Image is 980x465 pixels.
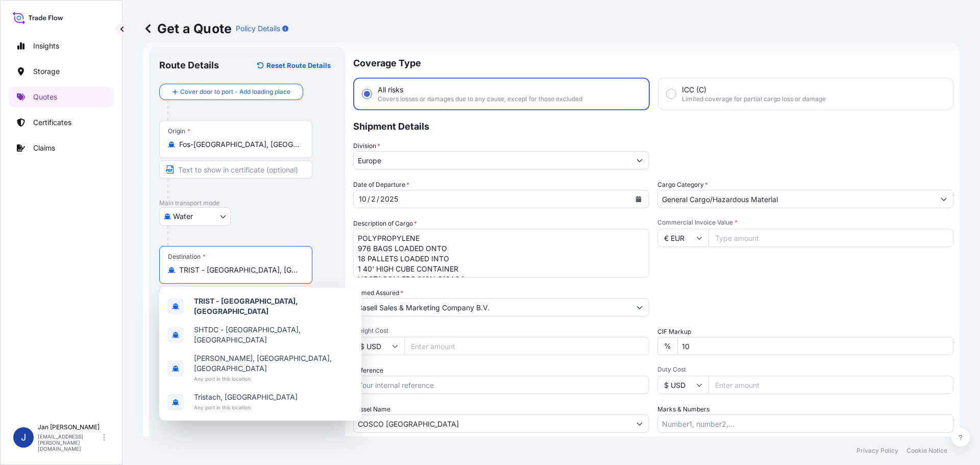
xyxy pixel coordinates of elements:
[266,60,331,70] p: Reset Route Details
[353,141,380,151] label: Division
[194,297,298,315] b: TRIST - [GEOGRAPHIC_DATA], [GEOGRAPHIC_DATA]
[367,193,370,205] div: /
[708,376,953,394] input: Enter amount
[379,193,399,205] div: year,
[33,92,57,102] p: Quotes
[159,288,361,421] div: Show suggestions
[353,180,409,190] span: Date of Departure
[657,218,953,227] span: Commercial Invoice Value
[353,110,953,141] p: Shipment Details
[630,298,649,316] button: Show suggestions
[38,423,101,431] p: Jan [PERSON_NAME]
[353,47,953,78] p: Coverage Type
[906,447,947,455] p: Cookie Notice
[236,23,280,34] p: Policy Details
[378,85,403,95] span: All risks
[143,20,232,37] p: Get a Quote
[856,447,898,455] p: Privacy Policy
[404,337,649,355] input: Enter amount
[159,286,312,304] input: Text to appear on certificate
[682,85,706,95] span: ICC (C)
[657,414,953,433] input: Number1, number2,...
[935,190,953,208] button: Show suggestions
[630,414,649,433] button: Show suggestions
[21,432,26,443] span: J
[168,253,206,261] div: Destination
[682,95,826,103] span: Limited coverage for partial cargo loss or damage
[168,127,190,135] div: Origin
[194,374,353,384] span: Any port in this location
[354,151,630,169] input: Type to search division
[358,193,367,205] div: month,
[33,143,55,153] p: Claims
[354,414,630,433] input: Type to search vessel name or IMO
[353,404,390,414] label: Vessel Name
[194,325,353,345] span: SHTDC - [GEOGRAPHIC_DATA], [GEOGRAPHIC_DATA]
[370,193,377,205] div: day,
[173,211,193,222] span: Water
[353,229,649,278] textarea: POLYPROPYLENE 976 BAGS LOADED ONTO 18 PALLETS LOADED INTO 1 40' HIGH CUBE CONTAINER HOSTACOM ERC ...
[708,229,953,247] input: Type amount
[657,180,708,190] label: Cargo Category
[159,59,219,71] p: Route Details
[353,218,417,229] label: Description of Cargo
[630,191,647,207] button: Calendar
[378,95,582,103] span: Covers losses or damages due to any cause, except for those excluded
[159,207,231,226] button: Select transport
[179,139,300,150] input: Origin
[377,193,379,205] div: /
[194,353,353,374] span: [PERSON_NAME], [GEOGRAPHIC_DATA], [GEOGRAPHIC_DATA]
[179,265,300,275] input: Destination
[33,41,59,51] p: Insights
[33,66,60,77] p: Storage
[194,402,298,412] span: Any port in this location
[657,327,691,337] label: CIF Markup
[159,199,335,207] p: Main transport mode
[630,151,649,169] button: Show suggestions
[657,365,953,374] span: Duty Cost
[353,365,383,376] label: Reference
[38,433,101,452] p: [EMAIL_ADDRESS][PERSON_NAME][DOMAIN_NAME]
[33,117,71,128] p: Certificates
[353,376,649,394] input: Your internal reference
[658,190,935,208] input: Select a commodity type
[159,160,312,179] input: Text to appear on certificate
[657,337,677,355] div: %
[677,337,953,355] input: Enter percentage
[657,404,709,414] label: Marks & Numbers
[180,87,290,97] span: Cover door to port - Add loading place
[354,298,630,316] input: Full name
[194,392,298,402] span: Tristach, [GEOGRAPHIC_DATA]
[353,327,649,335] span: Freight Cost
[353,288,403,298] label: Named Assured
